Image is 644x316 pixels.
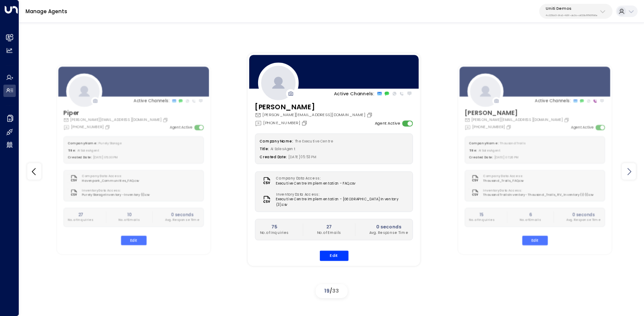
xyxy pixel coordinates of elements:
label: Company Name: [469,141,498,145]
span: Purely Storage Inventory - Inventory (1).csv [82,193,150,198]
div: [PHONE_NUMBER] [63,124,112,130]
h2: 6 [520,212,541,218]
label: Inventory Data Access: [483,188,591,193]
h3: [PERSON_NAME] [255,102,374,112]
div: [PHONE_NUMBER] [464,124,512,130]
label: Title: [68,148,75,153]
span: Thousand Trails Inventory - Thousand_Trails_RV_Inventory (1) (1).csv [483,193,593,198]
label: Company Data Access: [82,174,137,179]
p: Uniti Demos [546,6,598,11]
span: The Executive Centre [294,139,333,144]
div: [PHONE_NUMBER] [255,120,309,126]
label: Created Date: [68,156,92,160]
span: AI Sales Agent [77,148,99,153]
span: Executive Centre Implementation - [GEOGRAPHIC_DATA] Inventory (3).csv [276,197,408,207]
label: Company Data Access: [276,176,353,181]
p: No. of Emails [317,230,341,235]
span: AI Sales Agent [478,148,500,153]
span: [DATE] 05:53 PM [288,155,317,160]
button: Copy [163,117,170,123]
span: 19 [324,287,330,294]
p: Active Channels: [134,98,170,104]
span: Thousand Trails [500,141,525,145]
p: Avg. Response Time [165,218,199,222]
div: [PERSON_NAME][EMAIL_ADDRESS][DOMAIN_NAME] [63,117,170,123]
div: / [316,284,348,298]
h2: 15 [469,212,494,218]
button: Copy [366,112,374,118]
label: Inventory Data Access: [82,188,147,193]
label: Title: [469,148,477,153]
span: [DATE] 07:26 PM [494,156,519,160]
label: Company Data Access: [483,174,523,179]
p: Avg. Response Time [369,230,408,235]
h2: 27 [68,212,93,218]
span: Purely Storage [98,141,121,145]
button: Edit [121,236,147,245]
h3: Piper [63,108,170,117]
p: 4c025b01-9fa0-46ff-ab3a-a620b886896e [546,14,598,17]
label: Agent Active [571,125,593,130]
h2: 10 [118,212,140,218]
p: No. of Inquiries [260,230,289,235]
label: Created Date: [469,156,493,160]
h3: [PERSON_NAME] [464,108,570,117]
span: [DATE] 05:30 PM [93,156,118,160]
div: [PERSON_NAME][EMAIL_ADDRESS][DOMAIN_NAME] [464,117,570,123]
label: Title: [260,147,269,152]
p: No. of Emails [118,218,140,222]
h2: 0 seconds [165,212,199,218]
h2: 27 [317,223,341,230]
button: Edit [319,251,348,261]
label: Created Date: [260,155,287,160]
span: Executive Centre Implementation - FAQ.csv [276,181,355,186]
p: No. of Emails [520,218,541,222]
label: Company Name: [260,139,293,144]
label: Inventory Data Access: [276,192,405,197]
label: Agent Active [374,120,400,126]
p: No. of Inquiries [68,218,93,222]
span: Havenpark_Communities_FAQ.csv [82,179,139,183]
p: Active Channels: [535,98,570,104]
button: Uniti Demos4c025b01-9fa0-46ff-ab3a-a620b886896e [539,4,612,19]
p: Active Channels: [334,90,374,97]
span: AI Sales Agent [270,147,296,152]
h2: 0 seconds [369,223,408,230]
h2: 75 [260,223,289,230]
p: Avg. Response Time [566,218,601,222]
label: Agent Active [170,125,193,130]
h2: 0 seconds [566,212,601,218]
label: Company Name: [68,141,97,145]
p: No. of Inquiries [469,218,494,222]
button: Copy [506,124,513,130]
div: [PERSON_NAME][EMAIL_ADDRESS][DOMAIN_NAME] [255,112,374,118]
button: Copy [105,124,112,130]
button: Copy [564,117,571,123]
button: Edit [522,236,547,245]
span: Thousand_Trails_FAQ.csv [483,179,525,183]
a: Manage Agents [26,8,67,15]
span: 33 [332,287,339,294]
button: Copy [301,120,309,126]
